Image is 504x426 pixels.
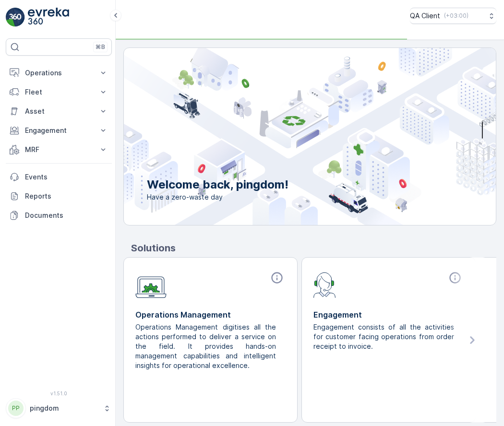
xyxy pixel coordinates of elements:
p: MRF [25,145,93,154]
span: Have a zero-waste day [147,192,288,202]
p: ( +03:00 ) [444,12,468,20]
button: PPpingdom [6,398,112,418]
p: Engagement [25,126,93,135]
p: Asset [25,106,93,116]
p: Events [25,172,108,182]
img: logo [6,8,25,27]
img: city illustration [81,48,496,225]
p: Operations Management [135,309,286,320]
button: Asset [6,102,112,121]
img: module-icon [313,271,336,298]
a: Documents [6,206,112,225]
p: ⌘B [96,43,105,51]
a: Reports [6,187,112,206]
span: v 1.51.0 [6,390,112,396]
div: PP [8,401,24,416]
p: Welcome back, pingdom! [147,177,288,192]
p: Reports [25,191,108,201]
img: module-icon [135,271,167,298]
button: Operations [6,63,112,83]
p: Engagement [313,309,464,320]
p: Documents [25,211,108,220]
p: Solutions [131,241,496,255]
p: pingdom [30,403,98,413]
button: QA Client(+03:00) [410,8,496,24]
button: Fleet [6,83,112,102]
p: QA Client [410,11,440,21]
p: Operations [25,68,93,78]
button: MRF [6,140,112,159]
p: Operations Management digitises all the actions performed to deliver a service on the field. It p... [135,322,278,370]
a: Events [6,167,112,187]
p: Fleet [25,87,93,97]
button: Engagement [6,121,112,140]
p: Engagement consists of all the activities for customer facing operations from order receipt to in... [313,322,456,351]
img: logo_light-DOdMpM7g.png [28,8,69,27]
